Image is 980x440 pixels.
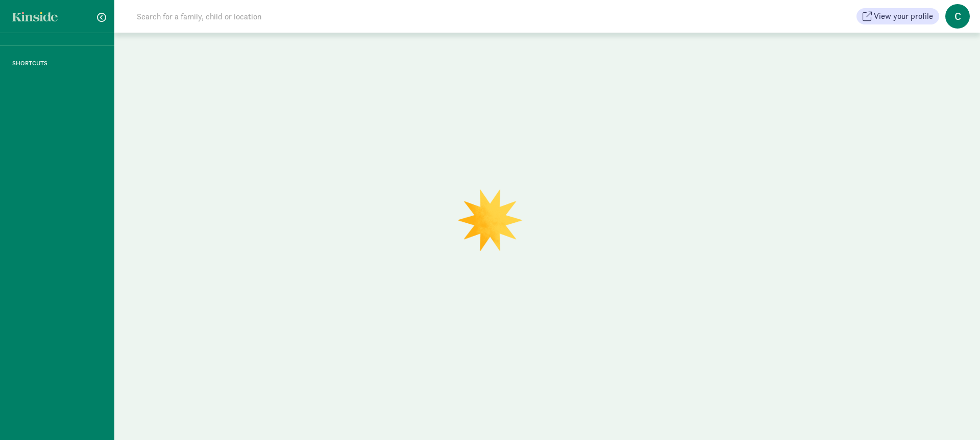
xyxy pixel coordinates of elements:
span: C [945,4,970,29]
button: View your profile [856,8,939,24]
input: Search for a family, child or location [131,6,417,27]
iframe: Chat Widget [929,391,980,440]
span: View your profile [874,10,933,22]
